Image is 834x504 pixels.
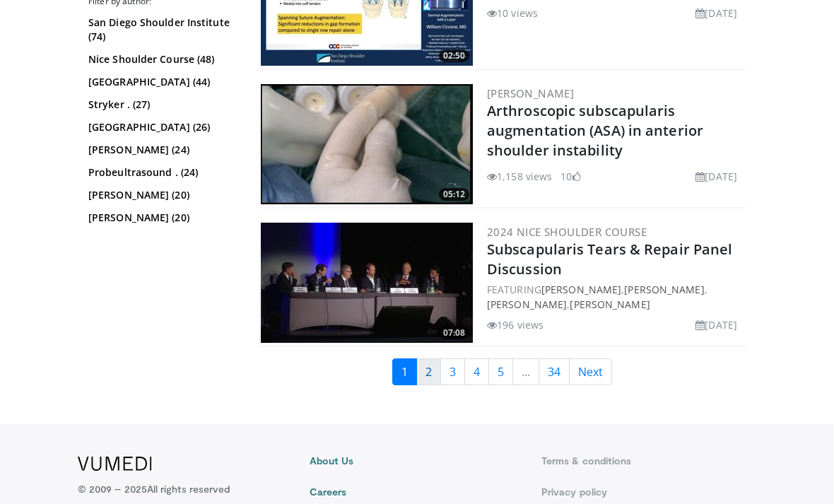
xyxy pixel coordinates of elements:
img: VuMedi Logo [78,457,152,471]
a: [PERSON_NAME] [624,283,704,296]
a: Arthroscopic subscapularis augmentation (ASA) in anterior shoulder instability [487,101,703,160]
span: 05:12 [439,188,469,201]
span: 07:08 [439,327,469,339]
a: Privacy policy [541,485,756,499]
a: 07:08 [261,223,473,343]
a: Next [569,358,612,385]
a: San Diego Shoulder Institute (74) [88,16,233,44]
a: [PERSON_NAME] (20) [88,188,233,202]
a: 34 [539,358,570,385]
li: 196 views [487,317,544,332]
a: 1 [392,358,417,385]
a: [PERSON_NAME] (24) [88,143,233,157]
a: Careers [310,485,524,499]
a: About Us [310,454,524,468]
a: Nice Shoulder Course (48) [88,52,233,66]
li: [DATE] [695,169,737,184]
div: FEATURING , , , [487,282,743,312]
a: 2024 Nice Shoulder Course [487,225,647,239]
nav: Search results pages [258,358,746,385]
a: Subscapularis Tears & Repair Panel Discussion [487,240,732,279]
a: [PERSON_NAME] (20) [88,211,233,225]
a: [PERSON_NAME] [487,86,574,100]
a: [PERSON_NAME] [570,298,650,311]
a: [GEOGRAPHIC_DATA] (26) [88,120,233,134]
img: e29e304b-cb9c-4d13-b4bb-8185d3b702de.300x170_q85_crop-smart_upscale.jpg [261,223,473,343]
a: [GEOGRAPHIC_DATA] (44) [88,75,233,89]
li: [DATE] [695,317,737,332]
a: [PERSON_NAME] [541,283,621,296]
li: 10 views [487,6,538,20]
span: 02:50 [439,49,469,62]
li: 1,158 views [487,169,552,184]
a: 5 [488,358,513,385]
a: [PERSON_NAME] [487,298,567,311]
a: 4 [464,358,489,385]
a: Probeultrasound . (24) [88,165,233,180]
p: © 2009 – 2025 [78,482,230,496]
a: 2 [416,358,441,385]
a: Stryker . (27) [88,98,233,112]
a: 05:12 [261,84,473,204]
a: 3 [440,358,465,385]
a: Terms & conditions [541,454,756,468]
li: [DATE] [695,6,737,20]
span: All rights reserved [147,483,230,495]
li: 10 [560,169,580,184]
img: ffda1ea1-f53b-4ff8-aa2c-5b565cead63d.300x170_q85_crop-smart_upscale.jpg [261,84,473,204]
